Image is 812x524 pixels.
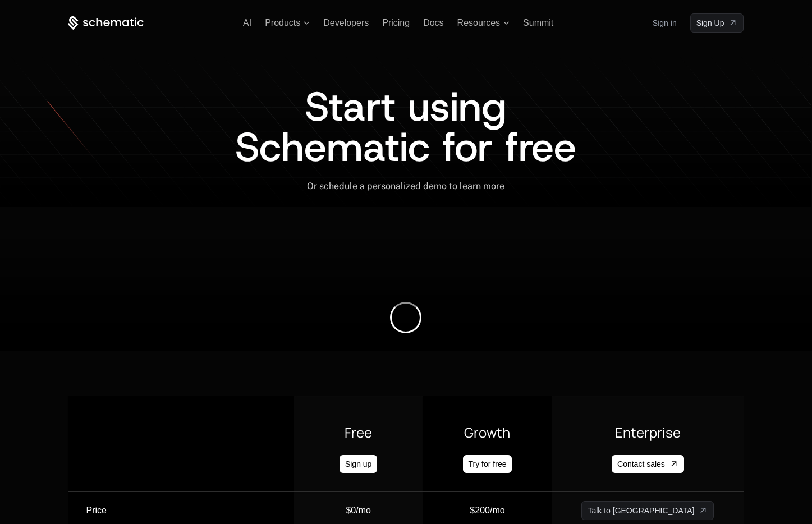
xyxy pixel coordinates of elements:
[463,455,512,473] a: Try for free
[382,18,410,27] a: Pricing
[696,17,724,29] span: Sign Up
[340,455,377,473] a: Sign up
[345,424,372,442] span: Free
[464,424,510,442] span: Growth
[690,13,744,33] a: [object Object]
[470,501,504,520] div: $200/mo
[323,18,369,27] a: Developers
[523,18,553,27] a: Summit
[423,18,443,27] a: Docs
[243,18,251,27] a: AI
[581,501,714,520] a: Talk to us
[307,181,504,191] span: Or schedule a personalized demo to learn more
[615,424,681,442] span: Enterprise
[653,14,677,32] a: Sign in
[457,18,500,28] span: Resources
[346,501,370,520] div: $0/mo
[265,18,300,28] span: Products
[235,80,576,174] span: Start using Schematic for free
[86,501,293,520] div: Price
[612,455,684,473] a: Contact sales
